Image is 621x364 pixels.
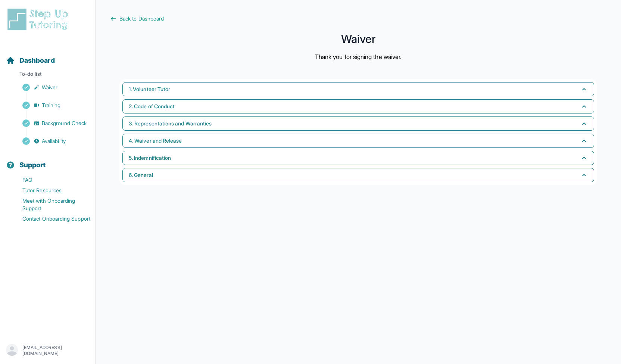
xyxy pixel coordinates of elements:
span: Support [19,160,46,170]
span: 6. General [129,171,153,179]
a: Tutor Resources [6,185,95,196]
img: logo [6,7,72,31]
a: FAQ [6,175,95,185]
button: [EMAIL_ADDRESS][DOMAIN_NAME] [6,344,89,357]
span: Dashboard [19,55,55,66]
p: To-do list [3,70,92,81]
button: 6. General [122,168,594,182]
h1: Waiver [110,34,606,43]
a: Waiver [6,82,95,93]
button: 5. Indemnification [122,151,594,165]
button: 3. Representations and Warranties [122,116,594,131]
span: Back to Dashboard [119,15,164,22]
span: 2. Code of Conduct [129,103,175,110]
span: 1. Volunteer Tutor [129,85,170,93]
button: Dashboard [3,43,92,69]
button: 1. Volunteer Tutor [122,82,594,96]
span: Training [42,102,61,109]
span: Waiver [42,84,57,91]
a: Background Check [6,118,95,128]
a: Contact Onboarding Support [6,214,95,224]
span: Availability [42,137,66,145]
span: 3. Representations and Warranties [129,120,212,127]
span: Background Check [42,119,87,127]
a: Meet with Onboarding Support [6,196,95,214]
a: Back to Dashboard [110,15,606,22]
p: [EMAIL_ADDRESS][DOMAIN_NAME] [22,345,89,357]
p: Thank you for signing the waiver. [315,52,402,61]
a: Training [6,100,95,111]
a: Availability [6,136,95,146]
span: 4. Waiver and Release [129,137,182,144]
button: Support [3,148,92,173]
a: Dashboard [6,55,55,66]
span: 5. Indemnification [129,154,171,162]
button: 4. Waiver and Release [122,134,594,148]
button: 2. Code of Conduct [122,99,594,113]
